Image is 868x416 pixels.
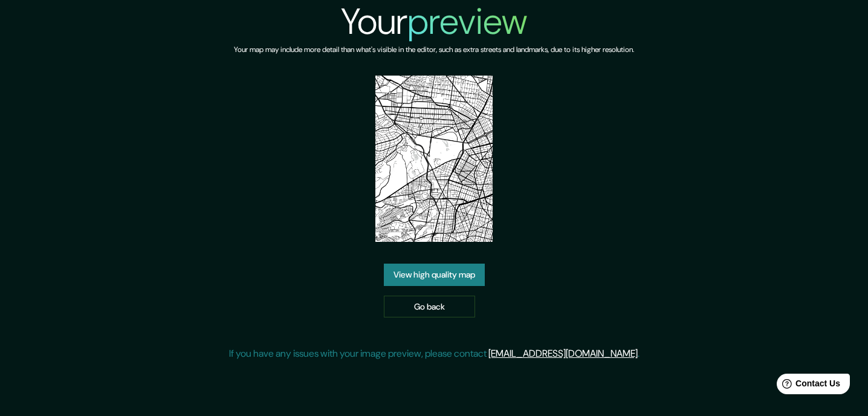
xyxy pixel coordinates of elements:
[229,346,640,361] p: If you have any issues with your image preview, please contact .
[234,44,634,56] h6: Your map may include more detail than what's visible in the editor, such as extra streets and lan...
[488,347,638,360] a: [EMAIL_ADDRESS][DOMAIN_NAME]
[375,76,493,242] img: created-map-preview
[760,369,855,403] iframe: Help widget launcher
[384,264,485,286] a: View high quality map
[384,296,475,318] a: Go back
